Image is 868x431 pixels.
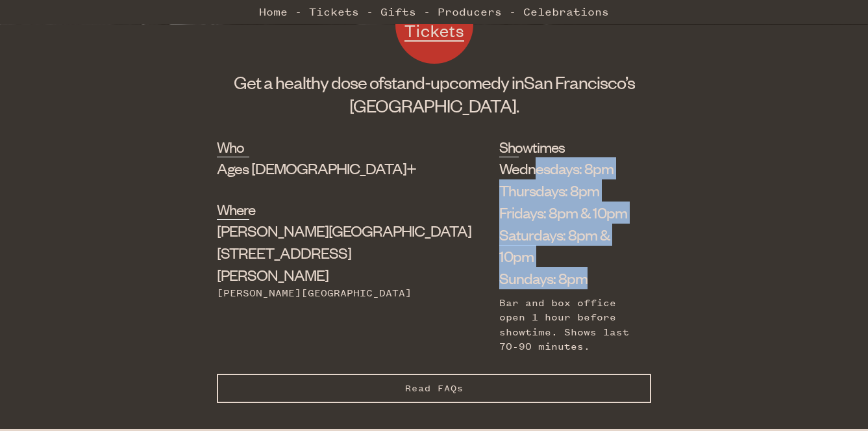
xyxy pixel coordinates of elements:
[217,157,434,179] div: Ages [DEMOGRAPHIC_DATA]+
[499,157,632,179] li: Wednesdays: 8pm
[499,224,632,268] li: Saturdays: 8pm & 10pm
[384,71,449,93] span: stand-up
[217,374,651,403] button: Read FAQs
[405,383,464,394] span: Read FAQs
[217,199,249,220] h2: Where
[217,286,434,300] div: [PERSON_NAME][GEOGRAPHIC_DATA]
[217,70,651,117] h1: Get a healthy dose of comedy in
[217,220,434,285] div: [STREET_ADDRESS][PERSON_NAME]
[499,267,632,289] li: Sundays: 8pm
[217,137,249,157] h2: Who
[499,296,632,354] div: Bar and box office open 1 hour before showtime. Shows last 70-90 minutes.
[499,179,632,202] li: Thursdays: 8pm
[349,94,519,116] span: [GEOGRAPHIC_DATA].
[499,137,519,157] h2: Showtimes
[499,202,632,224] li: Fridays: 8pm & 10pm
[524,71,635,93] span: San Francisco’s
[217,220,471,240] span: [PERSON_NAME][GEOGRAPHIC_DATA]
